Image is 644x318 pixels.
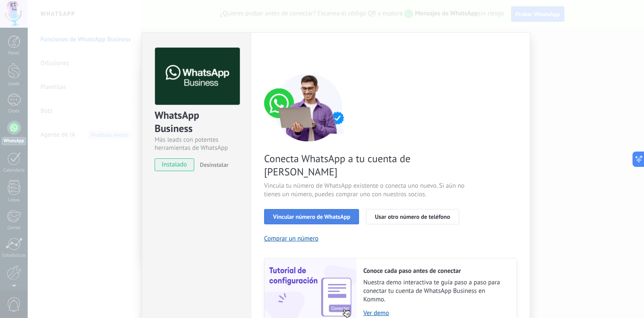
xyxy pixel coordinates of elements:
button: Desinstalar [196,158,228,171]
button: Usar otro número de teléfono [366,209,459,224]
span: Desinstalar [200,161,228,169]
button: Vincular número de WhatsApp [264,209,359,224]
a: Ver demo [363,309,508,317]
span: Vincula tu número de WhatsApp existente o conecta uno nuevo. Si aún no tienes un número, puedes c... [264,182,467,199]
img: logo_main.png [155,48,240,105]
img: connect number [264,73,354,141]
h2: Conoce cada paso antes de conectar [363,267,508,275]
span: Vincular número de WhatsApp [273,214,350,220]
span: instalado [155,158,194,171]
button: Comprar un número [264,235,319,243]
span: Nuestra demo interactiva te guía paso a paso para conectar tu cuenta de WhatsApp Business en Kommo. [363,278,508,304]
span: Conecta WhatsApp a tu cuenta de [PERSON_NAME] [264,152,467,178]
div: Más leads con potentes herramientas de WhatsApp [155,136,239,152]
span: Usar otro número de teléfono [375,214,450,220]
div: WhatsApp Business [155,109,239,136]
